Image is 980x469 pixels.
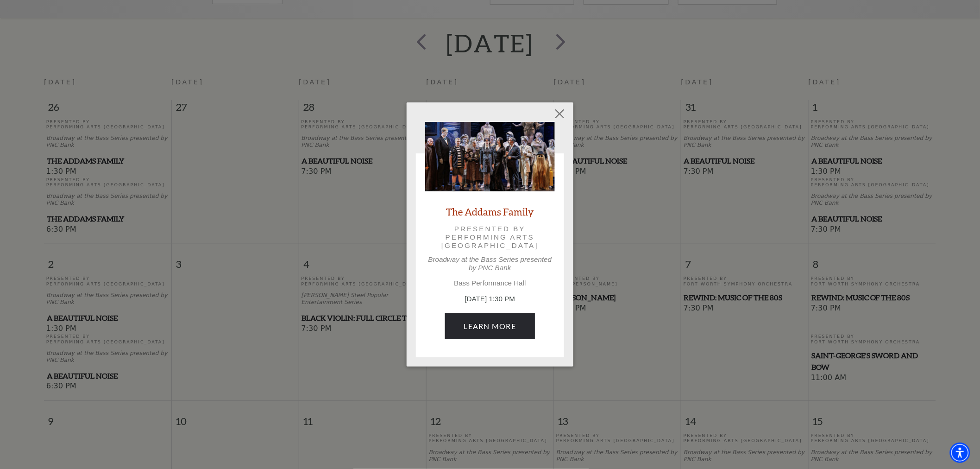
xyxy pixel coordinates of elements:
[950,443,970,463] div: Accessibility Menu
[425,294,555,304] p: [DATE] 1:30 PM
[425,279,555,287] p: Bass Performance Hall
[438,225,542,250] p: Presented by Performing Arts [GEOGRAPHIC_DATA]
[425,255,555,272] p: Broadway at the Bass Series presented by PNC Bank
[445,313,535,339] a: October 26, 1:30 PM Learn More
[446,205,534,218] a: The Addams Family
[425,122,555,191] img: The Addams Family
[551,105,569,122] button: Close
